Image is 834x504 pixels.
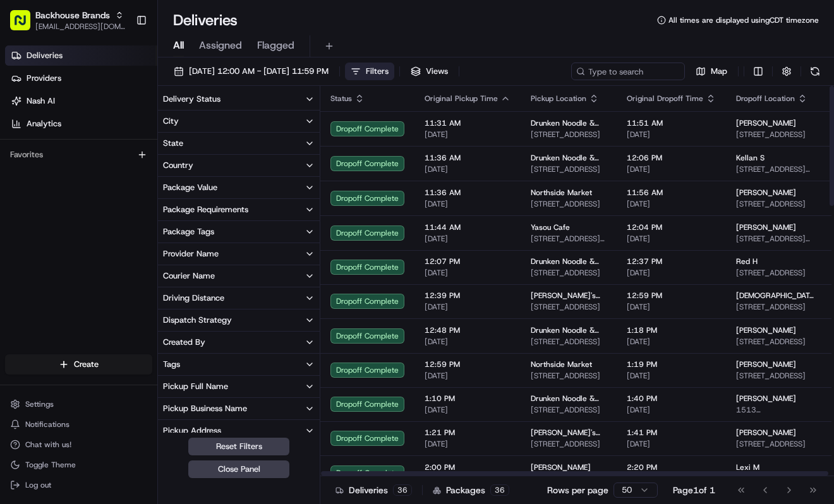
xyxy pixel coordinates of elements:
a: Powered byPylon [89,313,153,323]
span: 1:21 PM [425,428,511,438]
span: [STREET_ADDRESS] [531,164,607,174]
input: Clear [33,82,208,95]
div: Pickup Full Name [163,381,228,392]
span: [DATE] [627,337,716,347]
span: Log out [25,480,51,490]
button: Refresh [806,63,824,80]
p: Welcome 👋 [13,51,230,71]
span: [DATE] [425,164,511,174]
span: Filters [366,66,389,77]
button: Pickup Full Name [158,376,320,397]
span: Drunken Noodle & Slurp [531,393,607,404]
span: Knowledge Base [25,283,97,296]
span: [DATE] [425,234,511,244]
div: Start new chat [57,121,207,134]
span: [DATE] [425,371,511,381]
span: [STREET_ADDRESS] [531,302,607,312]
span: Assigned [199,38,242,53]
span: [DATE] [425,302,511,312]
span: 1513 [STREET_ADDRESS] [736,405,818,415]
button: Backhouse Brands[EMAIL_ADDRESS][DOMAIN_NAME] [5,5,131,35]
span: All [173,38,184,53]
span: [PERSON_NAME] [736,188,796,198]
span: 11:51 AM [627,118,716,128]
div: Favorites [5,145,152,165]
span: 11:36 AM [425,153,511,163]
a: 📗Knowledge Base [8,278,102,301]
div: Packages [433,484,509,496]
span: Providers [27,73,61,84]
span: API Documentation [119,283,203,296]
a: Deliveries [5,45,157,66]
div: State [163,138,183,149]
button: Map [690,63,733,80]
span: 2:20 PM [627,462,716,472]
span: 2:00 PM [425,462,511,472]
span: 12:07 PM [425,256,511,267]
span: Drunken Noodle & Slurp [531,256,607,267]
span: Lexi M [736,462,759,472]
span: 1:40 PM [627,393,716,404]
button: Notifications [5,416,152,433]
span: [DATE] [627,234,716,244]
span: [DATE] [627,268,716,278]
h1: Deliveries [173,10,238,30]
div: Pickup Address [163,425,221,436]
span: Northside Market [531,359,592,369]
a: 💻API Documentation [102,278,208,301]
span: [PERSON_NAME] [736,428,796,438]
span: Notifications [25,419,69,429]
span: [STREET_ADDRESS] [531,199,607,209]
img: Asif Zaman Khan [13,219,33,239]
span: [DATE] [627,129,716,140]
span: Chat with us! [25,440,71,450]
span: [STREET_ADDRESS][PERSON_NAME] [736,164,818,174]
span: Deliveries [27,50,63,61]
button: State [158,133,320,154]
img: Nash [13,13,38,39]
button: Settings [5,395,152,413]
button: Package Requirements [158,199,320,220]
span: All times are displayed using CDT timezone [668,15,819,25]
span: Dropoff Location [736,93,795,104]
span: Nash AI [27,95,55,107]
span: 11:44 AM [425,222,511,232]
div: Past conversations [13,165,85,175]
button: Country [158,155,320,176]
button: Views [405,63,454,80]
input: Type to search [571,63,685,80]
button: Delivery Status [158,88,320,110]
span: 12:37 PM [627,256,716,267]
span: 1:41 PM [627,428,716,438]
span: 12:59 PM [425,359,511,369]
span: [PERSON_NAME] [736,222,796,232]
button: Dispatch Strategy [158,309,320,331]
span: [DATE] [425,129,511,140]
span: [STREET_ADDRESS] [736,302,818,312]
span: Northside Market [531,188,592,198]
span: [STREET_ADDRESS] [736,129,818,140]
span: • [90,196,95,207]
div: Delivery Status [163,93,221,105]
span: Views [426,66,448,77]
span: 12:04 PM [627,222,716,232]
img: 1736555255976-a54dd68f-1ca7-489b-9aae-adbdc363a1c4 [25,231,35,241]
div: Package Tags [163,226,214,237]
button: Driving Distance [158,287,320,309]
span: Original Pickup Time [425,93,498,104]
a: Providers [5,68,157,88]
button: [EMAIL_ADDRESS][DOMAIN_NAME] [35,21,126,32]
span: [DATE] [425,337,511,347]
div: Page 1 of 1 [673,484,715,496]
div: Package Requirements [163,204,248,215]
p: Rows per page [547,484,608,496]
div: Package Value [163,182,217,193]
button: Package Tags [158,221,320,243]
img: 1736555255976-a54dd68f-1ca7-489b-9aae-adbdc363a1c4 [13,121,35,144]
span: [STREET_ADDRESS] [531,371,607,381]
span: Red H [736,256,758,267]
span: Map [711,66,727,77]
span: 12:06 PM [627,153,716,163]
span: [DATE] [425,405,511,415]
span: 11:56 AM [627,188,716,198]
